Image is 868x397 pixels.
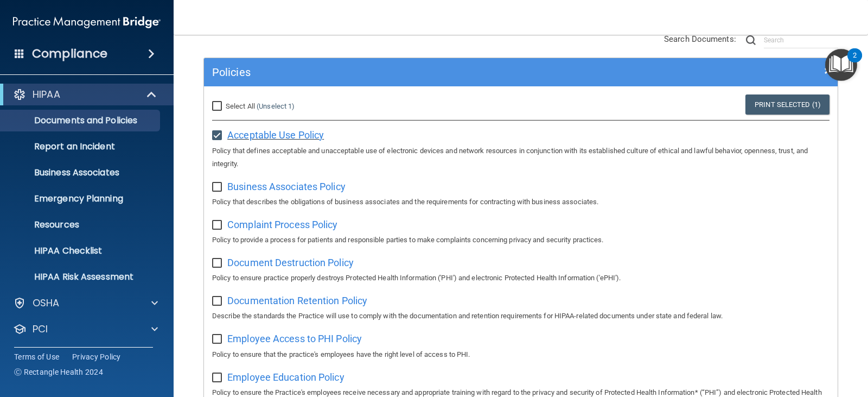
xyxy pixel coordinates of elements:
span: Acceptable Use Policy [227,129,324,141]
a: Policies [212,64,829,81]
p: Policy that describes the obligations of business associates and the requirements for contracting... [212,196,829,209]
span: Select All [226,102,255,110]
p: Resources [7,219,155,230]
a: Terms of Use [14,351,59,362]
p: Emergency Planning [7,193,155,204]
p: Describe the standards the Practice will use to comply with the documentation and retention requi... [212,310,829,323]
input: Search [764,32,838,48]
a: OSHA [13,297,158,310]
h5: Policies [212,66,671,78]
p: Report an Incident [7,141,155,152]
span: Employee Education Policy [227,371,344,383]
p: HIPAA [33,88,60,101]
button: Open Resource Center, 2 new notifications [825,49,857,81]
span: Employee Access to PHI Policy [227,333,362,344]
input: Select All (Unselect 1) [212,102,225,111]
div: 2 [853,55,857,70]
img: PMB logo [13,11,161,33]
p: Policy to ensure practice properly destroys Protected Health Information ('PHI') and electronic P... [212,272,829,285]
span: Document Destruction Policy [227,257,354,268]
p: Documents and Policies [7,115,155,126]
p: Policy to provide a process for patients and responsible parties to make complaints concerning pr... [212,234,829,247]
h4: Compliance [32,46,107,61]
iframe: Drift Widget Chat Controller [680,325,855,368]
span: Ⓒ Rectangle Health 2024 [14,367,103,377]
span: Documentation Retention Policy [227,295,367,306]
p: OSHA [33,297,60,310]
p: Policy to ensure that the practice's employees have the right level of access to PHI. [212,348,829,361]
a: PCI [13,323,158,336]
p: HIPAA Risk Assessment [7,272,155,282]
span: Business Associates Policy [227,181,346,192]
p: Policy that defines acceptable and unacceptable use of electronic devices and network resources i... [212,144,829,171]
span: Search Documents: [664,34,736,44]
a: Print Selected (1) [745,94,829,115]
img: ic-search.3b580494.png [746,35,756,45]
a: HIPAA [13,88,157,101]
a: (Unselect 1) [257,102,295,110]
p: HIPAA Checklist [7,245,155,256]
p: Business Associates [7,167,155,178]
a: Privacy Policy [72,351,121,362]
p: PCI [33,323,48,336]
span: Complaint Process Policy [227,219,337,230]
